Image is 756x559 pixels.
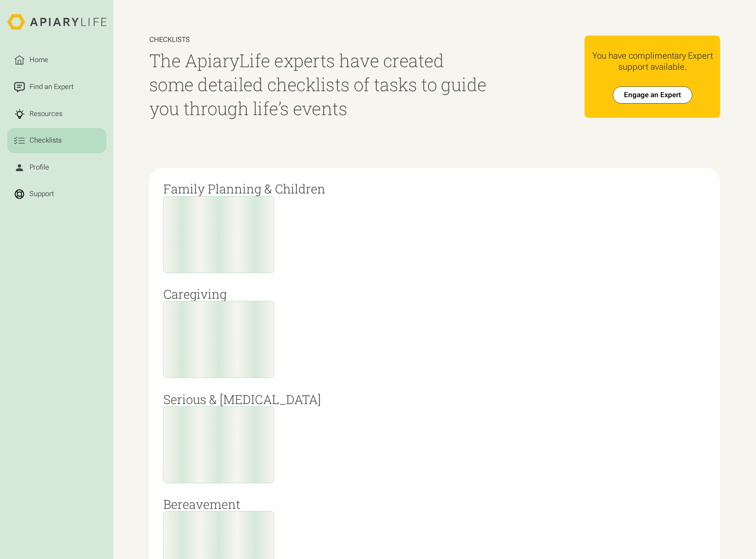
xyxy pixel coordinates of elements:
a: Find an Expert [7,74,106,99]
div: Resources [28,109,64,119]
a: Get expert SupportName [163,406,274,483]
a: Home [7,48,106,73]
a: Resources [7,101,106,126]
div: Find an Expert [28,82,75,92]
div: You have complimentary Expert support available. [592,50,713,72]
h2: Serious & [MEDICAL_DATA] [163,392,706,406]
div: Support [28,189,56,199]
a: Get expert SupportName [163,301,274,378]
div: Home [28,55,50,65]
div: Profile [28,162,51,173]
a: Checklists [7,128,106,153]
a: Support [7,182,106,207]
a: Engage an Expert [613,86,692,104]
h1: The ApiaryLife experts have created some detailed checklists of tasks to guide you through life’s... [149,48,492,121]
div: Checklists [28,135,63,146]
h2: Family Planning & Children [163,182,706,196]
div: Checklists [149,36,492,45]
a: Profile [7,155,106,180]
a: Get expert SupportName [163,196,274,273]
h2: Caregiving [163,287,706,301]
h2: Bereavement [163,497,706,511]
